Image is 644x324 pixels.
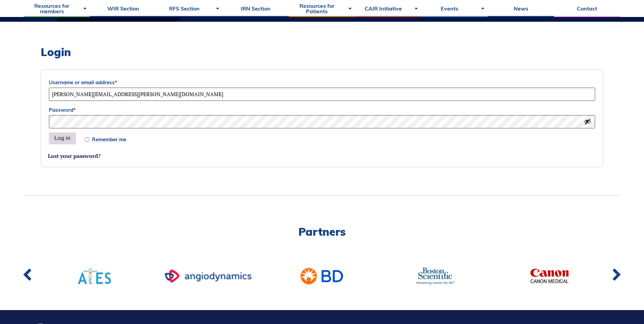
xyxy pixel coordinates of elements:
[92,137,126,142] span: Remember me
[85,137,89,142] input: Remember me
[49,132,76,145] button: Log in
[48,152,101,160] a: Lost your password?
[49,105,595,115] label: Password
[49,77,595,88] label: Username or email address
[24,226,620,237] h2: Partners
[41,46,603,58] h2: Login
[584,118,591,125] button: Show password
